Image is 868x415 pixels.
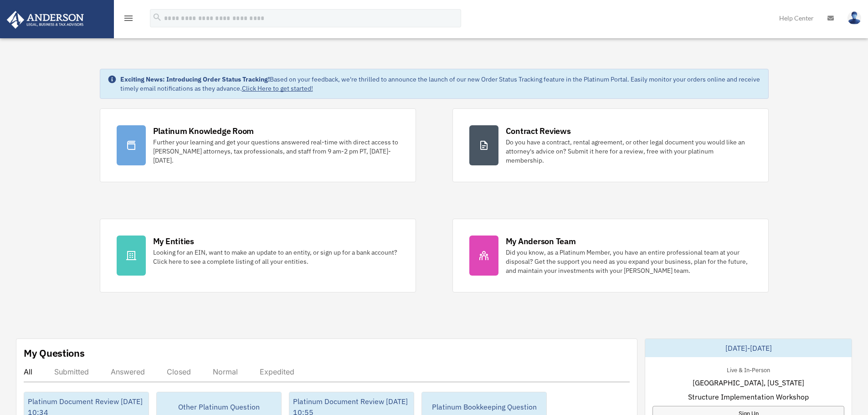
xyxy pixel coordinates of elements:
[506,138,752,165] div: Do you have a contract, rental agreement, or other legal document you would like an attorney's ad...
[4,11,87,29] img: Anderson Advisors Platinum Portal
[54,367,89,376] div: Submitted
[153,125,254,137] div: Platinum Knowledge Room
[100,219,416,292] a: My Entities Looking for an EIN, want to make an update to an entity, or sign up for a bank accoun...
[242,84,313,92] a: Click Here to get started!
[120,75,761,93] div: Based on your feedback, we're thrilled to announce the launch of our new Order Status Tracking fe...
[213,367,238,376] div: Normal
[153,248,399,266] div: Looking for an EIN, want to make an update to an entity, or sign up for a bank account? Click her...
[847,11,861,25] img: User Pic
[693,377,804,388] span: [GEOGRAPHIC_DATA], [US_STATE]
[153,138,399,165] div: Further your learning and get your questions answered real-time with direct access to [PERSON_NAM...
[153,236,194,247] div: My Entities
[120,75,270,83] strong: Exciting News: Introducing Order Status Tracking!
[506,248,752,275] div: Did you know, as a Platinum Member, you have an entire professional team at your disposal? Get th...
[506,236,576,247] div: My Anderson Team
[260,367,294,376] div: Expedited
[111,367,145,376] div: Answered
[452,108,769,182] a: Contract Reviews Do you have a contract, rental agreement, or other legal document you would like...
[152,12,162,22] i: search
[452,219,769,292] a: My Anderson Team Did you know, as a Platinum Member, you have an entire professional team at your...
[123,16,134,24] a: menu
[167,367,191,376] div: Closed
[24,367,32,376] div: All
[123,13,134,24] i: menu
[100,108,416,182] a: Platinum Knowledge Room Further your learning and get your questions answered real-time with dire...
[24,346,85,360] div: My Questions
[719,364,777,374] div: Live & In-Person
[645,339,852,357] div: [DATE]-[DATE]
[506,125,571,137] div: Contract Reviews
[688,391,809,402] span: Structure Implementation Workshop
